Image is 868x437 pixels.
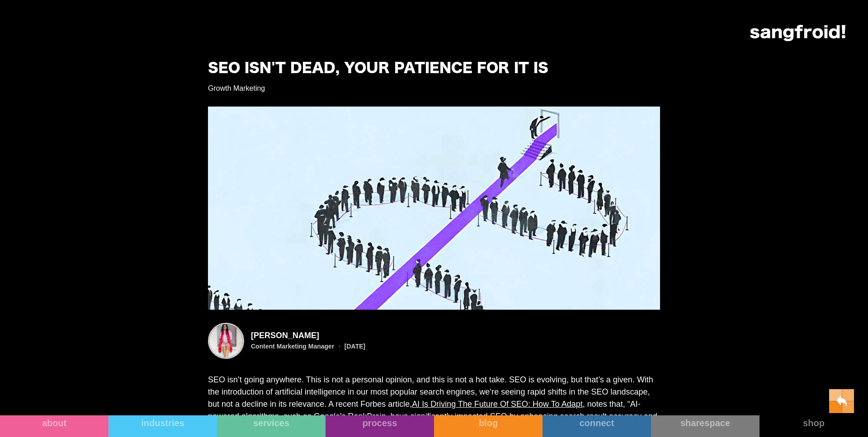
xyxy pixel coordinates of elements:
div: Growth Marketing [208,84,265,93]
a: AI Is Driving The Future Of SEO: How To Adapt [412,400,583,409]
a: process [325,415,434,437]
div: Content Marketing Manager [251,343,334,349]
div: sharespace [651,418,759,428]
img: logo [750,25,845,41]
a: shop [759,415,868,437]
div: process [325,418,434,428]
div: connect [542,418,651,428]
p: SEO isn’t going anywhere. This is not a personal opinion, and this is not a hot take. SEO is evol... [208,374,660,435]
div: industries [108,418,217,428]
a: sharespace [651,415,759,437]
a: [PERSON_NAME] [251,331,365,340]
img: This is an image of a orange square button. [829,389,854,413]
div: services [217,418,325,428]
div: [DATE] [344,343,365,349]
div: shop [759,418,868,428]
a: connect [542,415,651,437]
a: services [217,415,325,437]
a: blog [434,415,542,437]
div: · [334,342,344,351]
div: blog [434,418,542,428]
a: industries [108,415,217,437]
h1: SEO Isn't Dead, Your Patience For It Is [208,61,548,77]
